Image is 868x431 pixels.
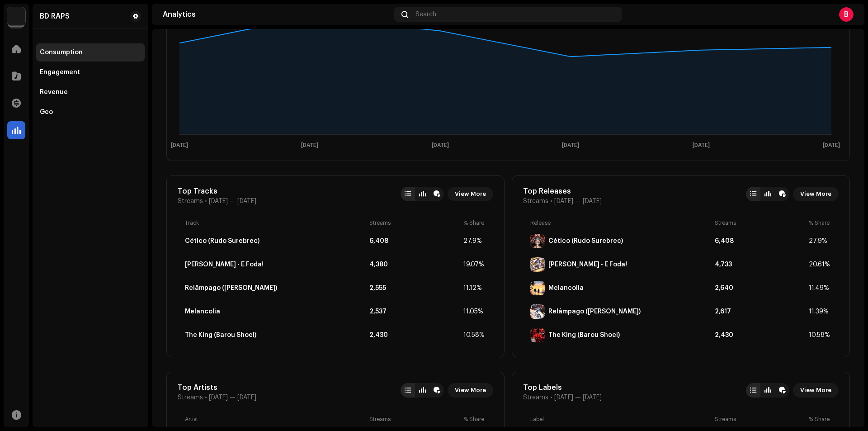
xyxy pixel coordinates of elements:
div: 19.07% [463,261,486,268]
re-m-nav-item: Geo [36,103,145,121]
div: Artist [185,416,366,423]
div: Don Lorenzo - É Foda! [185,261,264,268]
div: Engagement [40,69,80,76]
text: [DATE] [693,142,710,148]
span: • [205,198,207,205]
div: 2,430 [369,332,460,339]
span: [DATE] — [DATE] [554,198,602,205]
div: Cético (Rudo Surebrec) [548,237,623,245]
span: View More [455,185,486,203]
div: The King (Barou Shoei) [548,332,620,339]
img: 584064C1-BBC6-41C7-B5E6-F8B9D4146158 [530,328,545,342]
button: View More [448,187,493,201]
div: Top Artists [178,383,256,392]
div: 4,380 [369,261,460,268]
div: The King (Barou Shoei) [185,332,256,339]
span: [DATE] — [DATE] [209,198,256,205]
div: 11.49% [809,284,831,292]
div: 2,430 [715,332,805,339]
div: 2,617 [715,308,805,315]
div: Top Releases [523,187,602,196]
div: Release [530,219,711,227]
div: 10.58% [809,332,831,339]
img: C8F8C3F5-90F7-4066-8054-73AB5F795891 [530,257,545,272]
span: Streams [523,198,548,205]
div: % Share [809,219,831,227]
span: View More [800,381,831,399]
div: Relâmpago (Julian Loki) [185,284,277,292]
span: [DATE] — [DATE] [209,394,256,401]
span: • [205,394,207,401]
span: Streams [523,394,548,401]
div: Consumption [40,49,83,56]
div: Melancolia [185,308,220,315]
div: Streams [715,219,805,227]
div: % Share [463,416,486,423]
div: 11.12% [463,284,486,292]
img: D692AC57-416E-439A-950E-BBC78A6631CF [530,281,545,295]
div: Track [185,219,366,227]
span: View More [455,381,486,399]
text: [DATE] [171,142,188,148]
re-m-nav-item: Engagement [36,63,145,81]
button: View More [793,383,839,398]
img: 76E7BED7-CC0E-44FE-8761-32815081EC14 [530,234,545,248]
div: Streams [369,219,460,227]
div: % Share [809,416,831,423]
div: Top Labels [523,383,602,392]
div: Label [530,416,711,423]
div: Revenue [40,89,68,96]
div: 2,555 [369,284,460,292]
span: • [550,394,552,401]
div: 20.61% [809,261,831,268]
div: B [839,7,854,22]
text: [DATE] [301,142,318,148]
div: BD RAPS [40,13,70,20]
div: Don Lorenzo - É Foda! [548,261,627,268]
div: 2,640 [715,284,805,292]
span: View More [800,185,831,203]
div: 4,733 [715,261,805,268]
span: Search [415,11,436,18]
div: 11.05% [463,308,486,315]
text: [DATE] [823,142,840,148]
div: 6,408 [715,237,805,245]
div: % Share [463,219,486,227]
div: Relâmpago (Julian Loki) [548,308,641,315]
re-m-nav-item: Revenue [36,83,145,101]
div: 2,537 [369,308,460,315]
div: 10.58% [463,332,486,339]
div: Cético (Rudo Surebrec) [185,237,259,245]
div: 6,408 [369,237,460,245]
div: 27.9% [809,237,831,245]
span: [DATE] — [DATE] [554,394,602,401]
text: [DATE] [562,142,579,148]
div: Streams [369,416,460,423]
span: Streams [178,198,203,205]
re-m-nav-item: Consumption [36,43,145,62]
div: Geo [40,109,53,116]
img: de0d2825-999c-4937-b35a-9adca56ee094 [7,7,25,25]
div: Melancolia [548,284,584,292]
div: 27.9% [463,237,486,245]
text: [DATE] [432,142,449,148]
div: Analytics [163,11,391,18]
button: View More [448,383,493,398]
div: Top Tracks [178,187,256,196]
span: • [550,198,552,205]
div: Streams [715,416,805,423]
img: C77EB689-D610-49E7-8E1F-C63567F604A2 [530,304,545,319]
span: Streams [178,394,203,401]
div: 11.39% [809,308,831,315]
button: View More [793,187,839,201]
